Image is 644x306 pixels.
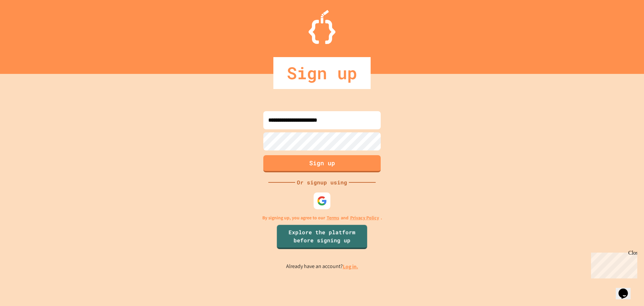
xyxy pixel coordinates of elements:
iframe: chat widget [588,250,637,278]
p: By signing up, you agree to our and . [262,214,382,221]
div: Or signup using [295,178,349,186]
div: Chat with us now!Close [3,3,46,43]
button: Sign up [263,155,381,172]
div: Sign up [273,57,371,89]
a: Privacy Policy [350,214,379,221]
img: Logo.svg [309,10,335,44]
a: Terms [327,214,339,221]
a: Explore the platform before signing up [277,225,367,249]
iframe: chat widget [616,279,637,299]
img: google-icon.svg [317,196,327,206]
p: Already have an account? [286,262,358,271]
a: Log in. [343,263,358,270]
